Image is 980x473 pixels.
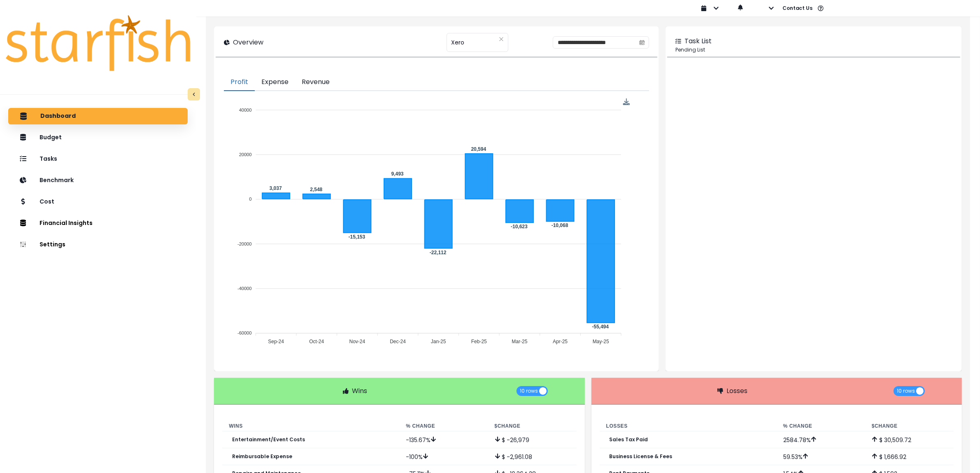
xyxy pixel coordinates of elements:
[8,172,188,189] button: Benchmark
[390,339,406,344] tspan: Dec-24
[684,36,712,46] p: Task List
[675,46,952,54] p: Pending List
[8,194,188,210] button: Cost
[488,448,577,465] td: $ -2,961.08
[623,98,630,105] img: Download Profit
[399,448,488,465] td: -100 %
[865,421,954,431] th: $ Change
[232,454,292,459] p: Reimbursable Expense
[553,339,568,344] tspan: Apr-25
[237,241,251,246] tspan: -20000
[897,386,915,396] span: 10 rows
[726,386,747,396] p: Losses
[40,155,57,162] p: Tasks
[237,331,251,336] tspan: -60000
[310,339,324,344] tspan: Oct-24
[224,74,255,91] button: Profit
[399,421,488,431] th: % Change
[222,421,399,431] th: Wins
[40,177,74,184] p: Benchmark
[610,437,648,443] p: Sales Tax Paid
[233,37,263,47] p: Overview
[451,34,464,51] span: Xero
[249,197,251,201] tspan: 0
[8,236,188,253] button: Settings
[610,454,673,459] p: Business License & Fees
[600,421,777,431] th: Losses
[488,431,577,448] td: $ -26,979
[255,74,295,91] button: Expense
[488,421,577,431] th: $ Change
[239,152,252,157] tspan: 20000
[431,339,446,344] tspan: Jan-25
[639,40,645,45] svg: calendar
[239,108,252,112] tspan: 40000
[40,134,62,141] p: Budget
[40,198,54,205] p: Cost
[8,215,188,232] button: Financial Insights
[268,339,284,344] tspan: Sep-24
[352,386,367,396] p: Wins
[349,339,365,344] tspan: Nov-24
[8,129,188,146] button: Budget
[512,339,528,344] tspan: Mar-25
[499,37,504,42] svg: close
[8,151,188,167] button: Tasks
[593,339,609,344] tspan: May-25
[237,286,251,291] tspan: -40000
[865,431,954,448] td: $ 30,509.72
[777,448,865,465] td: 59.53 %
[499,35,504,43] button: Clear
[865,448,954,465] td: $ 1,666.92
[623,98,630,105] div: Menu
[777,421,865,431] th: % Change
[471,339,487,344] tspan: Feb-25
[8,108,188,124] button: Dashboard
[399,431,488,448] td: -135.67 %
[40,112,76,120] p: Dashboard
[777,431,865,448] td: 2584.78 %
[295,74,336,91] button: Revenue
[232,437,305,443] p: Entertainment/Event Costs
[520,386,538,396] span: 10 rows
